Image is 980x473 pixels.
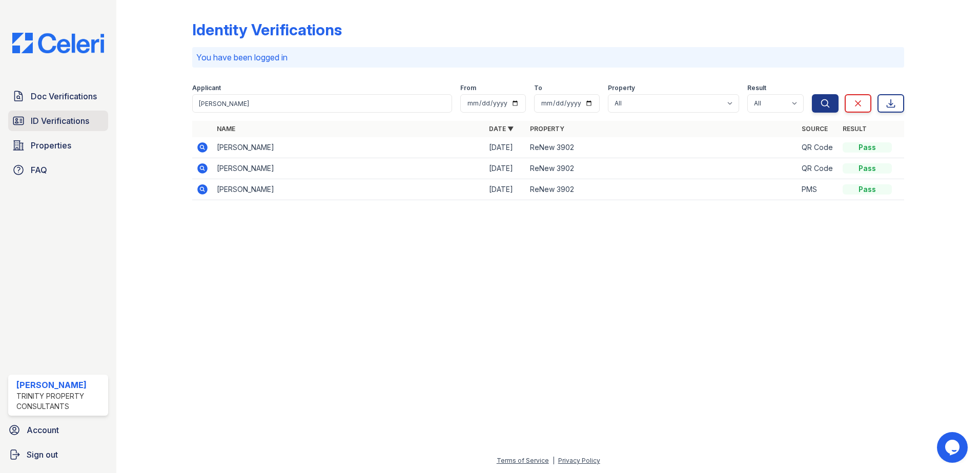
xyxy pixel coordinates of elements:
label: To [534,84,542,92]
a: Name [217,125,235,133]
a: Doc Verifications [8,86,108,106]
td: PMS [798,179,839,200]
a: Date ▼ [489,125,514,133]
label: From [460,84,476,92]
a: Property [530,125,564,133]
span: Properties [31,139,71,152]
span: Sign out [27,448,58,461]
span: FAQ [31,164,47,176]
div: Pass [843,184,892,195]
label: Result [747,84,766,92]
a: Properties [8,135,108,156]
td: ReNew 3902 [526,158,798,179]
a: Account [4,420,112,440]
span: Account [27,424,59,436]
td: ReNew 3902 [526,137,798,158]
label: Property [608,84,635,92]
span: Doc Verifications [31,90,97,102]
span: ID Verifications [31,115,89,127]
a: FAQ [8,160,108,180]
td: ReNew 3902 [526,179,798,200]
td: [DATE] [485,137,526,158]
label: Applicant [192,84,221,92]
a: Result [843,125,867,133]
p: You have been logged in [196,51,900,63]
img: CE_Logo_Blue-a8612792a0a2168367f1c8372b55b34899dd931a85d93a1a3d3e32e68fde9ad4.png [4,33,112,53]
td: QR Code [798,137,839,158]
a: Terms of Service [497,457,549,464]
td: [DATE] [485,158,526,179]
td: QR Code [798,158,839,179]
div: Pass [843,142,892,153]
td: [PERSON_NAME] [213,158,485,179]
div: [PERSON_NAME] [16,379,104,391]
input: Search by name or phone number [192,94,452,113]
div: Identity Verifications [192,20,342,39]
td: [PERSON_NAME] [213,179,485,200]
iframe: chat widget [937,432,970,463]
a: Source [802,125,828,133]
a: Privacy Policy [558,457,600,464]
td: [PERSON_NAME] [213,137,485,158]
div: Trinity Property Consultants [16,391,104,412]
a: Sign out [4,444,112,465]
div: | [553,457,555,464]
a: ID Verifications [8,111,108,131]
td: [DATE] [485,179,526,200]
div: Pass [843,163,892,174]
